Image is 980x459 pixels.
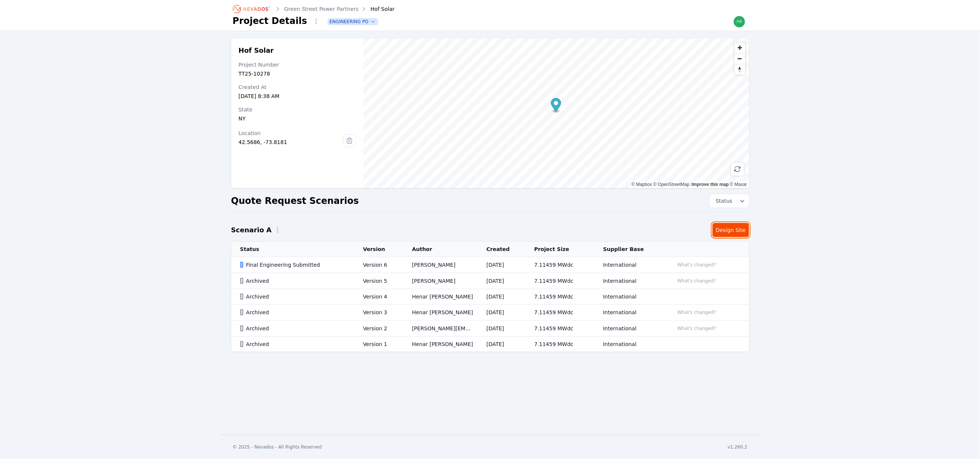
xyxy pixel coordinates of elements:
[403,242,477,257] th: Author
[231,289,749,305] tr: ArchivedVersion 4Henar [PERSON_NAME][DATE]7.11459 MWdcInternational
[231,337,749,352] tr: ArchivedVersion 1Henar [PERSON_NAME][DATE]7.11459 MWdcInternational
[525,305,594,321] td: 7.11459 MWdc
[354,257,403,273] td: Version 6
[712,223,749,237] a: Design Site
[735,64,745,75] button: Reset bearing to north
[354,337,403,352] td: Version 1
[231,321,749,337] tr: ArchivedVersion 2[PERSON_NAME][EMAIL_ADDRESS][PERSON_NAME][DOMAIN_NAME][DATE]7.11459 MWdcInternat...
[363,39,749,188] canvas: Map
[735,53,745,64] button: Zoom out
[239,92,356,100] div: [DATE] 8:38 AM
[674,324,719,333] button: What's changed?
[239,61,356,68] div: Project Number
[477,337,525,352] td: [DATE]
[284,5,359,13] a: Green Street Power Partners
[477,257,525,273] td: [DATE]
[525,242,594,257] th: Project Size
[594,289,665,305] td: International
[354,289,403,305] td: Version 4
[354,242,403,257] th: Version
[354,321,403,337] td: Version 2
[692,182,729,187] a: Improve this map
[233,3,395,15] nav: Breadcrumb
[674,277,719,285] button: What's changed?
[594,337,665,352] td: International
[551,98,561,113] div: Map marker
[231,257,749,273] tr: Final Engineering SubmittedVersion 6[PERSON_NAME][DATE]7.11459 MWdcInternationalWhat's changed?
[733,16,745,28] img: frida.manzo@nevados.solar
[403,273,477,289] td: [PERSON_NAME]
[354,305,403,321] td: Version 3
[231,195,359,207] h2: Quote Request Scenarios
[240,277,351,285] div: Archived
[728,444,748,450] div: v1.260.2
[477,305,525,321] td: [DATE]
[594,242,665,257] th: Supplier Base
[477,242,525,257] th: Created
[239,138,344,146] div: 42.5686, -73.8181
[730,182,747,187] a: Maxar
[239,83,356,91] div: Created At
[231,305,749,321] tr: ArchivedVersion 3Henar [PERSON_NAME][DATE]7.11459 MWdcInternationalWhat's changed?
[231,273,749,289] tr: ArchivedVersion 5[PERSON_NAME][DATE]7.11459 MWdcInternationalWhat's changed?
[525,257,594,273] td: 7.11459 MWdc
[403,289,477,305] td: Henar [PERSON_NAME]
[239,46,356,55] h2: Hof Solar
[354,273,403,289] td: Version 5
[240,340,351,348] div: Archived
[239,106,356,113] div: State
[594,321,665,337] td: International
[735,64,745,75] span: Reset bearing to north
[710,194,749,208] button: Status
[525,337,594,352] td: 7.11459 MWdc
[477,273,525,289] td: [DATE]
[239,115,356,122] div: NY
[231,242,354,257] th: Status
[403,257,477,273] td: [PERSON_NAME]
[403,321,477,337] td: [PERSON_NAME][EMAIL_ADDRESS][PERSON_NAME][DOMAIN_NAME]
[233,15,307,27] h1: Project Details
[240,261,351,269] div: Final Engineering Submitted
[525,321,594,337] td: 7.11459 MWdc
[735,42,745,53] button: Zoom in
[240,293,351,300] div: Archived
[632,182,652,187] a: Mapbox
[674,261,719,269] button: What's changed?
[240,309,351,316] div: Archived
[360,5,394,13] div: Hof Solar
[239,129,344,137] div: Location
[525,289,594,305] td: 7.11459 MWdc
[594,273,665,289] td: International
[594,305,665,321] td: International
[674,308,719,316] button: What's changed?
[713,197,733,205] span: Status
[403,337,477,352] td: Henar [PERSON_NAME]
[477,289,525,305] td: [DATE]
[231,225,272,235] h2: Scenario A
[653,182,690,187] a: OpenStreetMap
[233,444,322,450] div: © 2025 - Nevados - All Rights Reserved
[525,273,594,289] td: 7.11459 MWdc
[594,257,665,273] td: International
[240,325,351,332] div: Archived
[328,19,378,25] button: Engineering PO
[403,305,477,321] td: Henar [PERSON_NAME]
[735,53,745,64] span: Zoom out
[239,70,356,77] div: TT25-10278
[477,321,525,337] td: [DATE]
